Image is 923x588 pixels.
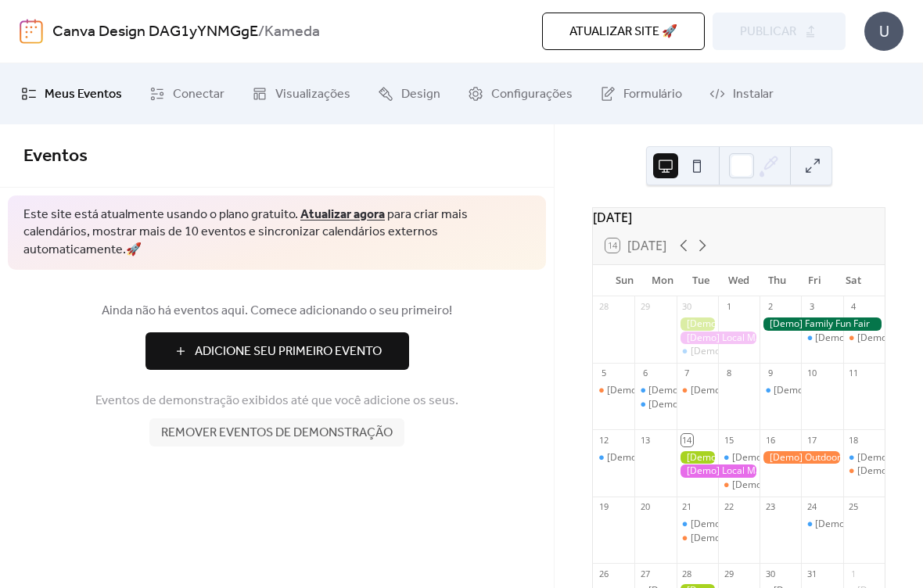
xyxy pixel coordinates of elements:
span: Este site está atualmente usando o plano gratuito. para criar mais calendários, mostrar mais de 1... [23,206,530,259]
div: [Demo] Culinary Cooking Class [732,479,867,492]
div: [Demo] Morning Yoga Bliss [593,451,634,464]
div: [Demo] Morning Yoga Bliss [634,398,676,411]
div: 20 [639,501,651,513]
a: Configurações [456,70,584,118]
div: [Demo] Culinary Cooking Class [718,479,760,492]
div: [Demo] Seniors' Social Tea [677,384,718,397]
div: [Demo] Fitness Bootcamp [648,384,761,397]
a: Formulário [588,70,694,118]
div: Fri [796,265,835,296]
span: Atualizar site 🚀 [569,23,677,41]
a: Instalar [698,70,785,118]
span: Ainda não há eventos aqui. Comece adicionando o seu primeiro! [23,302,530,321]
div: 4 [848,301,860,313]
div: 11 [848,367,860,379]
div: 19 [598,501,609,513]
div: 31 [806,568,817,579]
div: 25 [848,501,860,513]
div: 30 [764,568,776,579]
div: [Demo] Morning Yoga Bliss [774,384,892,397]
div: Mon [644,265,682,296]
a: Visualizações [240,70,362,118]
div: [Demo] Seniors' Social Tea [691,532,808,545]
span: Formulário [623,82,682,107]
div: [Demo] Morning Yoga Bliss [691,518,810,531]
span: Visualizações [275,82,350,107]
div: [Demo] Morning Yoga Bliss [607,451,726,464]
div: 30 [681,301,693,313]
div: 18 [848,434,860,446]
a: Canva Design DAG1yYNMGgE [52,17,258,47]
div: 14 [681,434,693,446]
span: Instalar [733,82,774,107]
div: [Demo] Morning Yoga Bliss [801,518,842,531]
a: Adicione Seu Primeiro Evento [23,332,530,370]
div: [Demo] Seniors' Social Tea [691,384,808,397]
a: Meus Eventos [9,70,134,118]
div: [Demo] Outdoor Adventure Day [760,451,843,464]
span: Design [401,82,440,107]
div: [Demo] Open Mic Night [843,464,885,478]
div: 24 [806,501,817,513]
div: [Demo] Open Mic Night [843,332,885,345]
div: Sun [605,265,644,296]
div: [Demo] Gardening Workshop [677,451,718,464]
span: Adicione Seu Primeiro Evento [195,342,382,361]
div: 28 [681,568,693,579]
b: Kameda [264,17,320,47]
div: 3 [806,301,817,313]
b: / [258,17,264,47]
div: 26 [598,568,609,579]
div: [Demo] Morning Yoga Bliss [760,384,801,397]
div: 9 [764,367,776,379]
div: [Demo] Morning Yoga Bliss [801,332,842,345]
span: Configurações [491,82,573,107]
div: [Demo] Morning Yoga Bliss [648,398,767,411]
div: 23 [764,501,776,513]
div: 17 [806,434,817,446]
div: [Demo] Local Market [677,332,760,345]
div: 13 [639,434,651,446]
div: U [864,12,903,51]
div: 12 [598,434,609,446]
div: [DATE] [593,208,885,227]
div: [Demo] Morning Yoga Bliss [677,518,718,531]
div: 6 [639,367,651,379]
div: 8 [723,367,734,379]
div: 1 [848,568,860,579]
div: Thu [758,265,796,296]
span: Remover eventos de demonstração [161,424,393,443]
div: 29 [639,301,651,313]
div: [Demo] Fitness Bootcamp [634,384,676,397]
div: Wed [720,265,758,296]
div: 5 [598,367,609,379]
a: Conectar [138,70,236,118]
div: [Demo] Morning Yoga Bliss [677,345,718,358]
span: Eventos [23,139,88,174]
div: 10 [806,367,817,379]
div: [Demo] Morning Yoga Bliss [718,451,760,464]
div: Tue [681,265,720,296]
a: Design [366,70,452,118]
div: 28 [598,301,609,313]
div: [Demo] Morning Yoga Bliss [843,451,885,464]
span: Meus Eventos [45,82,122,107]
div: [Demo] Morning Yoga Bliss [691,345,810,358]
div: [Demo] Local Market [677,464,760,478]
div: 21 [681,501,693,513]
div: 2 [764,301,776,313]
div: 7 [681,367,693,379]
span: Conectar [173,82,224,107]
div: 29 [723,568,734,579]
div: 27 [639,568,651,579]
button: Remover eventos de demonstração [149,418,404,446]
div: [Demo] Family Fun Fair [760,317,885,331]
div: Sat [834,265,872,296]
div: [Demo] Book Club Gathering [607,384,732,397]
button: Adicione Seu Primeiro Evento [145,332,409,370]
div: 22 [723,501,734,513]
div: [Demo] Book Club Gathering [593,384,634,397]
div: 1 [723,301,734,313]
div: [Demo] Morning Yoga Bliss [732,451,851,464]
a: Atualizar agora [300,203,385,227]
